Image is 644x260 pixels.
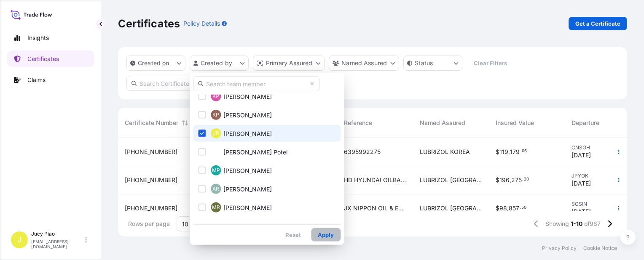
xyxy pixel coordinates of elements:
button: LS[PERSON_NAME] [193,218,341,234]
button: Reset [279,228,308,241]
span: MR [212,203,220,212]
span: KP [212,92,219,101]
button: KP[PERSON_NAME] [193,88,341,105]
p: Reset [285,231,301,239]
span: KP [212,111,219,119]
span: MP [212,166,220,175]
span: JP [213,129,219,138]
span: [PERSON_NAME] [223,111,272,119]
span: [PERSON_NAME] [223,129,272,138]
div: Select Option [193,95,341,221]
input: Search team member [193,76,319,91]
button: Apply [311,228,341,241]
button: JP[PERSON_NAME] [193,125,341,142]
button: MP[PERSON_NAME] [193,162,341,179]
span: [PERSON_NAME] [223,203,272,212]
span: AR [212,185,219,193]
div: createdBy Filter options [190,73,344,245]
button: KP[PERSON_NAME] [193,106,341,123]
button: MR[PERSON_NAME] [193,199,341,216]
span: [PERSON_NAME] Potel [223,148,287,156]
span: [PERSON_NAME] [223,185,272,193]
span: CCP [210,148,221,156]
button: AR[PERSON_NAME] [193,180,341,197]
span: [PERSON_NAME] [223,166,272,175]
button: CCP[PERSON_NAME] Potel [193,143,341,160]
p: Apply [318,231,334,239]
span: [PERSON_NAME] [223,92,272,101]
